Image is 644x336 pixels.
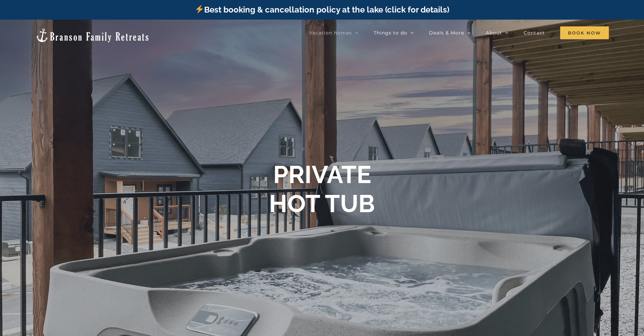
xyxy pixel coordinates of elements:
span: Deals & More [429,30,464,35]
span: Vacation homes [309,30,352,35]
a: About [486,26,508,40]
img: Branson Family Retreats Logo [35,28,150,43]
span: About [486,30,502,35]
a: Deals & More [429,26,471,40]
nav: Main Menu [309,26,609,40]
a: Best booking & cancellation policy at the lake (click for details) [195,5,449,15]
img: ⚡️ [195,5,204,13]
span: Contact [524,30,545,35]
a: Contact [524,26,545,40]
a: Vacation homes [309,26,358,40]
a: Book Now [560,26,609,40]
span: Things to do [374,30,407,35]
span: Book Now [560,26,609,39]
a: Things to do [374,26,414,40]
